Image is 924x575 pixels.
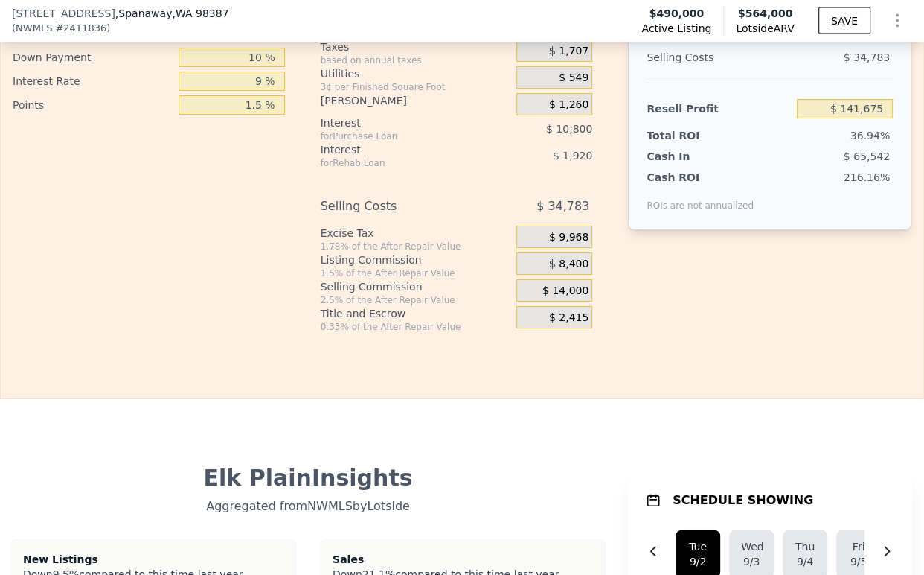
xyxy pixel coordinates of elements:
[321,115,481,130] div: Interest
[844,171,890,183] span: 216.16%
[321,226,510,241] div: Excise Tax
[850,130,890,142] span: 36.94%
[649,6,705,21] span: $490,000
[818,7,870,34] button: SAVE
[647,185,754,212] div: ROIs are not annualized
[321,93,510,108] div: [PERSON_NAME]
[13,93,173,117] div: Points
[321,81,510,93] div: 3¢ per Finished Square Foot
[553,150,592,162] span: $ 1,920
[741,554,762,569] div: 9/3
[536,193,589,220] span: $ 34,783
[738,7,793,19] span: $564,000
[321,294,510,306] div: 2.5% of the After Repair Value
[55,21,106,36] span: # 2411836
[321,321,510,333] div: 0.33% of the After Repair Value
[321,157,481,169] div: for Rehab Loan
[844,150,890,162] span: $ 65,542
[736,21,794,36] span: Lotside ARV
[321,252,510,267] div: Listing Commission
[12,6,115,21] span: [STREET_ADDRESS]
[549,45,588,58] span: $ 1,707
[321,54,510,66] div: based on annual taxes
[687,554,708,569] div: 9/2
[542,285,588,298] span: $ 14,000
[333,552,593,567] div: Sales
[647,149,736,164] div: Cash In
[549,231,588,244] span: $ 9,968
[321,66,510,81] div: Utilities
[115,6,229,21] span: , Spanaway
[321,241,510,252] div: 1.78% of the After Repair Value
[23,552,283,567] div: New Listings
[641,21,711,36] span: Active Listing
[321,306,510,321] div: Title and Escrow
[16,21,52,36] span: NWMLS
[321,39,510,54] div: Taxes
[673,492,813,509] h1: SCHEDULE SHOWING
[647,95,791,122] div: Resell Profit
[741,539,762,554] div: Wed
[882,6,912,36] button: Show Options
[549,98,588,112] span: $ 1,260
[559,72,588,85] span: $ 549
[795,554,815,569] div: 9/4
[687,539,708,554] div: Tue
[321,193,481,220] div: Selling Costs
[12,465,604,492] div: Elk Plain Insights
[12,21,110,36] div: ( )
[321,279,510,294] div: Selling Commission
[647,170,754,185] div: Cash ROI
[13,69,173,93] div: Interest Rate
[321,142,481,157] div: Interest
[172,7,228,19] span: , WA 98387
[848,554,869,569] div: 9/5
[844,51,890,63] span: $ 34,783
[647,128,736,143] div: Total ROI
[549,258,588,271] span: $ 8,400
[795,539,815,554] div: Thu
[647,44,791,71] div: Selling Costs
[848,539,869,554] div: Fri
[12,492,604,515] div: Aggregated from NWMLS by Lotside
[321,267,510,279] div: 1.5% of the After Repair Value
[321,130,481,142] div: for Purchase Loan
[13,45,173,69] div: Down Payment
[549,311,588,325] span: $ 2,415
[546,123,592,135] span: $ 10,800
